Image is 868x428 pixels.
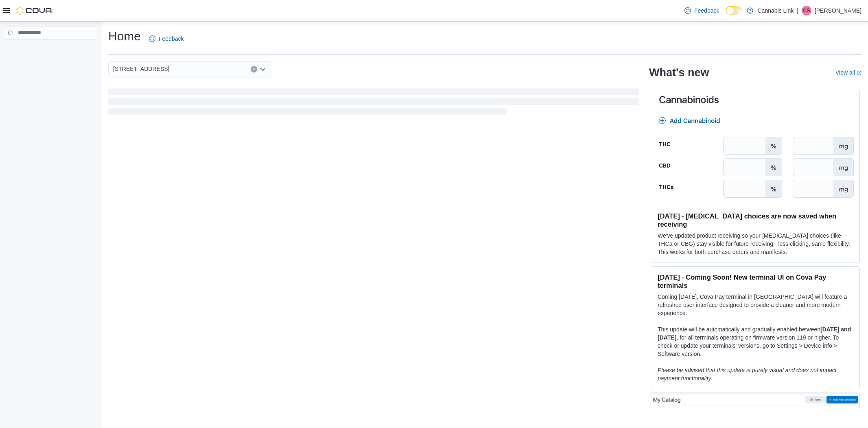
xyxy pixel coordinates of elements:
button: Open list of options [260,66,266,73]
nav: Complex example [5,41,96,61]
svg: External link [857,71,861,75]
a: Feedback [146,31,187,47]
p: This update will be automatically and gradually enabled between , for all terminals operating on ... [658,325,853,358]
p: We've updated product receiving so your [MEDICAL_DATA] choices (like THCa or CBG) stay visible fo... [658,232,853,256]
h3: [DATE] - Coming Soon! New terminal UI on Cova Pay terminals [658,273,853,289]
p: Coming [DATE], Cova Pay terminal in [GEOGRAPHIC_DATA] will feature a refreshed user interface des... [658,293,853,317]
span: [STREET_ADDRESS] [113,64,169,74]
span: Feedback [694,7,719,15]
em: Please be advised that this update is purely visual and does not impact payment functionality. [658,367,837,382]
a: View allExternal link [835,69,861,76]
h1: Home [108,28,141,44]
a: Feedback [681,2,722,19]
h3: [DATE] - [MEDICAL_DATA] choices are now saved when receiving [658,212,853,228]
div: Chloe Smith [802,6,811,15]
button: Clear input [251,66,257,73]
h2: What's new [649,66,709,79]
p: Cannabis Link [757,6,794,15]
span: Loading [108,90,639,116]
p: | [797,6,798,15]
span: Feedback [159,35,184,43]
input: Dark Mode [726,6,743,15]
img: Cova [16,7,53,15]
p: [PERSON_NAME] [815,6,861,15]
span: CS [803,6,810,15]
